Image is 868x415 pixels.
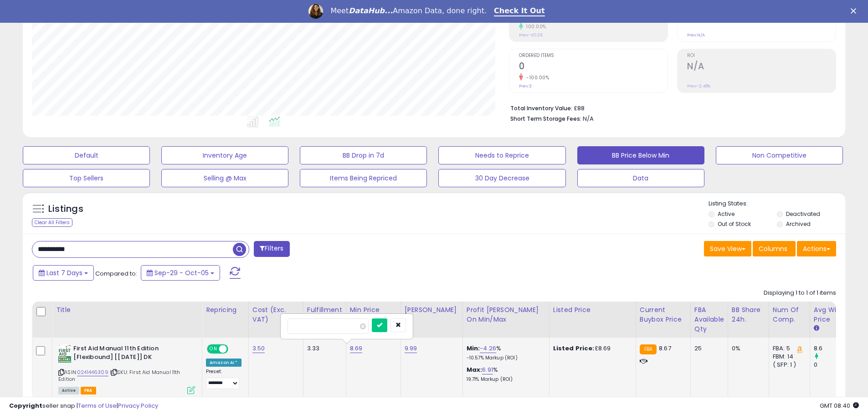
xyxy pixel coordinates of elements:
small: FBA [640,344,657,354]
b: Short Term Storage Fees: [510,115,581,123]
div: Min Price [350,305,397,315]
div: Title [56,305,198,315]
div: Close [851,8,860,14]
a: Terms of Use [78,401,117,410]
span: Last 7 Days [46,268,82,277]
small: Avg Win Price. [814,324,819,333]
span: ON [208,345,219,353]
span: Ordered Items [519,53,668,58]
span: 2025-10-14 08:40 GMT [820,401,859,410]
span: FBA [81,387,96,395]
div: 0% [732,344,762,353]
div: 25 [694,344,721,353]
a: Privacy Policy [118,401,158,410]
span: N/A [583,114,594,123]
button: Actions [797,241,836,256]
div: ( SFP: 1 ) [773,361,803,369]
small: Prev: 3 [519,83,532,89]
p: -10.57% Markup (ROI) [467,355,542,361]
div: Num of Comp. [773,305,806,324]
b: Listed Price: [553,344,595,353]
button: Last 7 Days [33,265,94,281]
button: 30 Day Decrease [438,169,565,187]
i: DataHub... [349,6,393,15]
button: Default [23,146,150,164]
button: Data [577,169,704,187]
b: Total Inventory Value: [510,104,572,112]
button: Selling @ Max [161,169,288,187]
div: Current Buybox Price [640,305,687,324]
b: First Aid Manual 11th Edition [Flexibound] [[DATE]] DK [73,344,184,364]
a: 6.91 [482,365,493,374]
div: FBA: 5 [773,344,803,353]
button: BB Drop in 7d [300,146,427,164]
button: Non Competitive [716,146,843,164]
div: £8.69 [553,344,629,353]
div: Amazon AI * [206,359,241,367]
img: 41TDAyV6OlL._SL40_.jpg [58,344,71,363]
div: Listed Price [553,305,632,315]
button: Filters [254,241,289,257]
small: -100.00% [523,74,549,81]
button: Inventory Age [161,146,288,164]
div: BB Share 24h. [732,305,765,324]
span: Compared to: [95,269,137,278]
div: FBM: 14 [773,353,803,361]
div: 8.6 [814,344,851,353]
div: seller snap | | [9,402,158,410]
span: Columns [759,244,787,253]
label: Deactivated [786,210,820,218]
strong: Copyright [9,401,42,410]
button: BB Price Below Min [577,146,704,164]
label: Out of Stock [718,220,751,228]
button: Needs to Reprice [438,146,565,164]
label: Archived [786,220,811,228]
span: | SKU: First Aid Manual 11th Edition [58,369,180,382]
label: Active [718,210,734,218]
div: Clear All Filters [32,218,72,227]
b: Min: [467,344,480,353]
small: Prev: -2.48% [687,83,710,89]
button: Top Sellers [23,169,150,187]
a: 0241446309 [77,369,108,376]
div: % [467,344,542,361]
div: Profit [PERSON_NAME] on Min/Max [467,305,545,324]
button: Items Being Repriced [300,169,427,187]
div: ASIN: [58,344,195,393]
img: Profile image for Georgie [308,4,323,19]
div: Meet Amazon Data, done right. [330,6,487,15]
small: Prev: N/A [687,32,705,38]
a: 3.50 [252,344,265,353]
p: 19.71% Markup (ROI) [467,376,542,383]
span: 8.67 [659,344,671,353]
span: All listings currently available for purchase on Amazon [58,387,79,395]
small: Prev: -£0.26 [519,32,543,38]
small: 100.00% [523,23,546,30]
div: 3.33 [307,344,339,353]
button: Columns [753,241,796,256]
a: 8.69 [350,344,363,353]
a: -4.26 [480,344,496,353]
div: Avg Win Price [814,305,847,324]
span: OFF [227,345,241,353]
span: ROI [687,53,836,58]
div: [PERSON_NAME] [405,305,459,315]
th: The percentage added to the cost of goods (COGS) that forms the calculator for Min & Max prices. [462,302,549,338]
div: 0 [814,361,851,369]
div: Displaying 1 to 1 of 1 items [764,289,836,297]
b: Max: [467,365,483,374]
p: Listing States: [709,200,845,208]
div: Cost (Exc. VAT) [252,305,299,324]
h5: Listings [48,203,83,215]
div: Repricing [206,305,245,315]
div: FBA Available Qty [694,305,724,334]
span: Sep-29 - Oct-05 [154,268,209,277]
a: Check It Out [494,6,545,16]
div: Preset: [206,369,241,389]
h2: 0 [519,61,668,73]
h2: N/A [687,61,836,73]
a: 9.99 [405,344,417,353]
div: % [467,366,542,383]
div: Fulfillment Cost [307,305,342,324]
li: £88 [510,102,829,113]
